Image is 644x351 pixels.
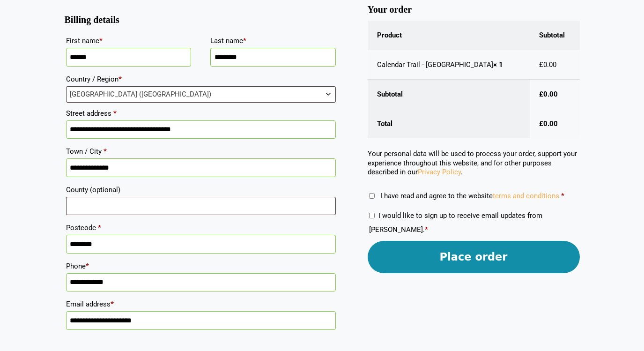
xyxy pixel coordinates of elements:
[418,168,461,176] a: Privacy Policy
[530,21,580,50] th: Subtotal
[67,87,335,102] span: United Kingdom (UK)
[90,186,120,194] span: (optional)
[66,106,336,120] label: Street address
[539,119,543,128] span: £
[66,221,336,235] label: Postcode
[561,192,564,200] abbr: required
[368,21,530,50] th: Product
[368,149,580,177] p: Your personal data will be used to process your order, support your experience throughout this we...
[539,60,556,69] bdi: 0.00
[369,213,375,218] input: I would like to sign up to receive email updates from [PERSON_NAME].
[66,86,336,103] span: Country / Region
[66,144,336,158] label: Town / City
[66,259,336,273] label: Phone
[66,34,192,48] label: First name
[210,34,336,48] label: Last name
[369,211,542,234] label: I would like to sign up to receive email updates from [PERSON_NAME].
[368,50,530,80] td: Calendar Trail - [GEOGRAPHIC_DATA]
[539,90,543,98] span: £
[369,193,375,199] input: I have read and agree to the websiteterms and conditions *
[66,72,336,86] label: Country / Region
[65,18,337,22] h3: Billing details
[368,109,530,139] th: Total
[539,119,558,128] bdi: 0.00
[368,8,580,12] h3: Your order
[368,80,530,109] th: Subtotal
[66,183,336,197] label: County
[380,192,559,200] span: I have read and agree to the website
[493,192,559,200] a: terms and conditions
[368,241,580,273] button: Place order
[539,60,543,69] span: £
[66,297,336,311] label: Email address
[539,90,558,98] bdi: 0.00
[493,60,503,69] strong: × 1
